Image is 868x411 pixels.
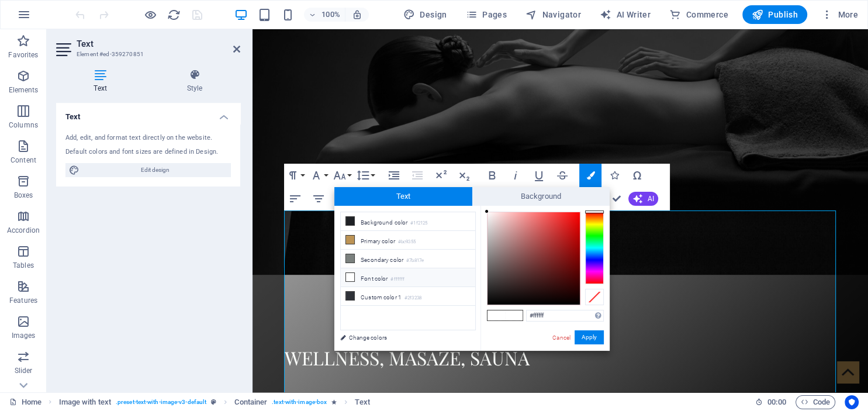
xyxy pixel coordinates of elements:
[284,187,306,210] button: Align Left
[821,9,858,20] span: More
[383,164,405,187] button: Increase Indent
[116,395,206,409] span: . preset-text-with-image-v3-default
[600,9,651,20] span: AI Writer
[9,296,37,305] p: Features
[167,8,181,22] button: reload
[12,331,36,340] p: Images
[404,294,421,302] small: #2f3238
[767,395,786,409] span: 00 00
[742,5,807,24] button: Publish
[8,50,38,60] p: Favorites
[272,395,327,409] span: . text-with-image-box
[845,395,859,409] button: Usercentrics
[817,5,863,24] button: More
[406,257,424,265] small: #7b817e
[505,310,523,320] span: #ffffff
[752,9,798,20] span: Publish
[307,187,330,210] button: Align Center
[453,164,475,187] button: Subscript
[341,287,475,306] li: Custom color 1
[461,5,511,24] button: Pages
[341,250,475,268] li: Secondary color
[65,133,231,143] div: Add, edit, and format text directly on the website.
[56,69,149,94] h4: Text
[575,330,604,344] button: Apply
[143,8,157,22] button: Click here to leave preview mode and continue editing
[211,399,216,405] i: This element is a customizable preset
[321,8,340,22] h6: 100%
[487,310,505,320] span: #ffffff
[528,164,550,187] button: Underline (Ctrl+U)
[665,5,733,24] button: Commerce
[331,399,337,405] i: Element contains an animation
[304,8,345,22] button: 100%
[284,164,306,187] button: Paragraph Format
[585,289,604,305] div: Clear Color Selection
[796,395,835,409] button: Code
[466,9,507,20] span: Pages
[341,268,475,287] li: Font color
[56,103,240,124] h4: Text
[504,164,527,187] button: Italic (Ctrl+I)
[331,187,353,210] button: Align Right
[390,275,404,284] small: #ffffff
[7,226,40,235] p: Accordion
[77,39,240,49] h2: Text
[521,5,586,24] button: Navigator
[398,238,416,246] small: #bc9355
[9,120,38,130] p: Columns
[669,9,728,20] span: Commerce
[13,261,34,270] p: Tables
[603,164,625,187] button: Icons
[341,212,475,231] li: Background color
[9,85,39,95] p: Elements
[755,395,786,409] h6: Session time
[234,395,267,409] span: Click to select. Double-click to edit
[331,164,353,187] button: Font Size
[83,163,227,177] span: Edit design
[9,395,42,409] a: Click to cancel selection. Double-click to open Pages
[551,164,573,187] button: Strikethrough
[628,192,658,206] button: AI
[551,333,572,342] a: Cancel
[525,9,581,20] span: Navigator
[776,398,777,406] span: :
[334,330,470,345] a: Change colors
[410,219,427,227] small: #1f2125
[307,164,330,187] button: Font Family
[149,69,240,94] h4: Style
[647,195,653,202] span: AI
[403,9,447,20] span: Design
[59,395,111,409] span: Click to select. Double-click to edit
[14,191,33,200] p: Boxes
[352,9,362,20] i: On resize automatically adjust zoom level to fit chosen device.
[626,164,648,187] button: Special Characters
[355,395,369,409] span: Click to select. Double-click to edit
[15,366,33,375] p: Slider
[59,395,370,409] nav: breadcrumb
[77,49,217,60] h3: Element #ed-359270851
[472,187,610,206] span: Background
[334,187,472,206] span: Text
[579,164,601,187] button: Colors
[430,164,452,187] button: Superscript
[167,8,181,22] i: Reload page
[481,164,503,187] button: Bold (Ctrl+B)
[11,156,36,165] p: Content
[354,164,376,187] button: Line Height
[605,187,627,210] button: Confirm (Ctrl+⏎)
[341,231,475,250] li: Primary color
[399,5,452,24] button: Design
[399,5,452,24] div: Design (Ctrl+Alt+Y)
[595,5,655,24] button: AI Writer
[65,163,231,177] button: Edit design
[65,147,231,157] div: Default colors and font sizes are defined in Design.
[406,164,428,187] button: Decrease Indent
[801,395,830,409] span: Code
